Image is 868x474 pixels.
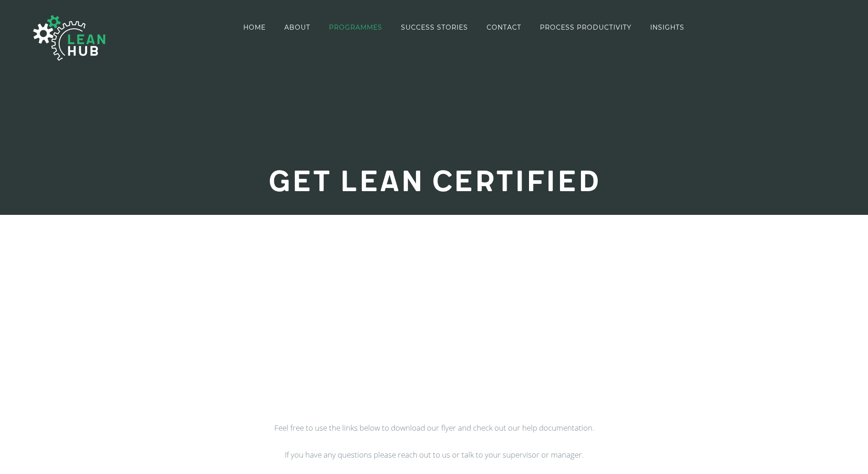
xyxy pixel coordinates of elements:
[540,1,632,53] a: PROCESS PRODUCTIVITY
[24,5,115,70] img: The Lean Hub | Optimising productivity with Lean Logo
[650,24,684,31] span: INSIGHTS
[284,24,310,31] span: ABOUT
[401,1,468,53] a: SUCCESS STORIES
[298,236,571,401] iframe: YouTube video player
[243,1,684,53] nav: Main Menu
[540,24,632,31] span: PROCESS PRODUCTIVITY
[284,1,310,53] a: ABOUT
[329,1,382,53] a: PROGRAMMES
[172,419,696,437] p: Feel free to use the links below to download our flyer and check out our help documentation.
[487,1,521,53] a: CONTACT
[243,24,266,31] span: HOME
[650,1,684,53] a: INSIGHTS
[329,24,382,31] span: PROGRAMMES
[243,1,266,53] a: HOME
[401,24,468,31] span: SUCCESS STORIES
[268,164,600,200] span: Get LEAN Certified
[487,24,521,31] span: CONTACT
[172,446,696,464] p: If you have any questions please reach out to us or talk to your supervisor or manager.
